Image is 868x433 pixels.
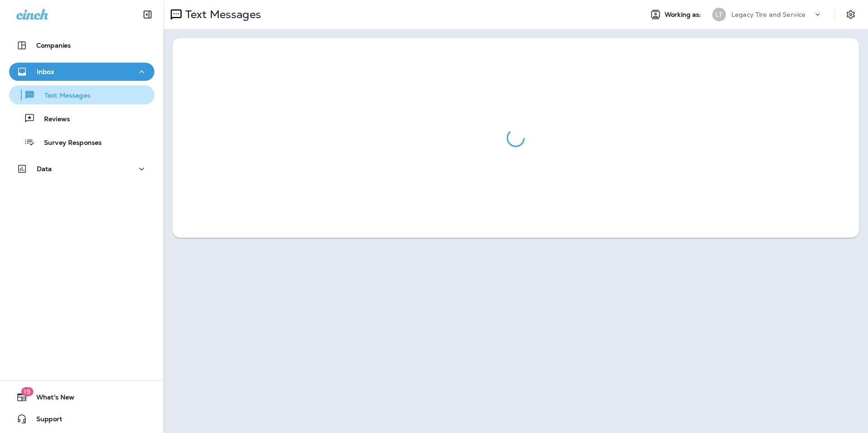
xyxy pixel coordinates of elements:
p: Survey Responses [35,139,102,148]
button: Reviews [9,109,154,128]
span: Support [27,415,62,426]
button: Data [9,160,154,178]
button: Settings [843,6,859,23]
div: LT [712,8,726,21]
button: Collapse Sidebar [135,5,160,24]
button: Survey Responses [9,133,154,152]
p: Legacy Tire and Service [731,11,805,18]
span: 19 [21,387,33,396]
button: Support [9,410,154,428]
span: Working as: [665,11,703,19]
p: Text Messages [35,92,90,100]
button: Text Messages [9,85,154,104]
span: What's New [27,394,74,404]
button: 19What's New [9,388,154,406]
p: Data [37,165,52,172]
p: Reviews [35,115,70,124]
p: Text Messages [182,8,261,21]
p: Inbox [37,68,54,75]
p: Companies [36,42,71,49]
button: Companies [9,36,154,54]
button: Inbox [9,63,154,81]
